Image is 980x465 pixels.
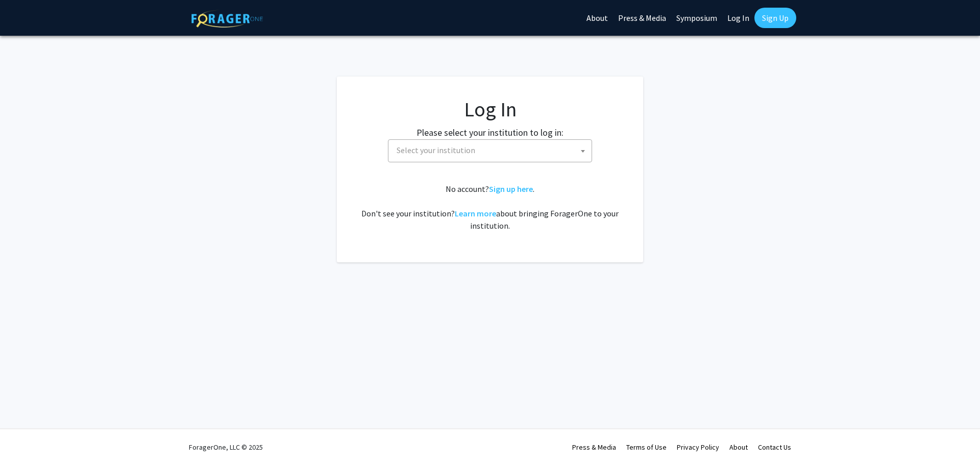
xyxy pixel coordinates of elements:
span: Select your institution [388,139,592,162]
div: No account? . Don't see your institution? about bringing ForagerOne to your institution. [357,183,623,232]
label: Please select your institution to log in: [416,126,563,139]
a: Press & Media [572,443,616,452]
a: Contact Us [758,443,791,452]
a: Privacy Policy [677,443,719,452]
div: ForagerOne, LLC © 2025 [189,429,263,465]
span: Select your institution [393,140,592,161]
a: About [729,443,748,452]
span: Select your institution [397,145,475,155]
h1: Log In [357,97,623,121]
img: ForagerOne Logo [191,10,263,28]
a: Sign up here [489,184,533,194]
a: Terms of Use [626,443,667,452]
a: Sign Up [754,8,796,28]
a: Learn more about bringing ForagerOne to your institution [455,208,496,218]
